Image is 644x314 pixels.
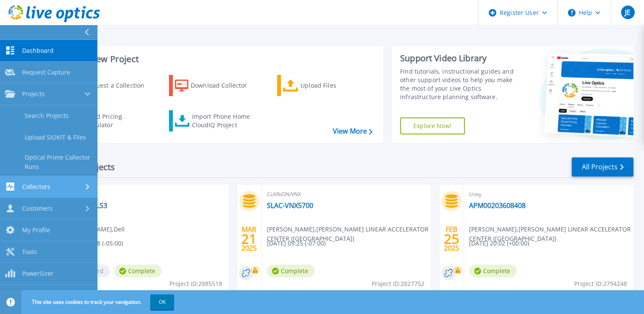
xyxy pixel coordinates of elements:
a: Download Collector [169,75,264,96]
span: Complete [114,265,162,277]
span: Complete [267,265,315,277]
span: 21 [241,235,257,243]
span: Dashboard [22,47,54,54]
div: Support Video Library [400,53,521,64]
a: Explore Now! [400,117,465,134]
span: Project ID: 2827752 [372,279,424,288]
a: Cloud Pricing Calculator [60,110,155,131]
div: Find tutorials, instructional guides and other support videos to help you make the most of your L... [400,67,521,101]
div: Cloud Pricing Calculator [83,112,152,129]
span: Customers [22,205,53,212]
span: Projects [22,90,45,98]
span: [PERSON_NAME] , [PERSON_NAME] LINEAR ACCELERATOR CENTER ([GEOGRAPHIC_DATA]) [469,225,633,243]
span: Project ID: 2885518 [169,279,222,288]
div: FEB 2025 [444,223,460,254]
span: 25 [444,235,459,243]
span: PowerSizer [22,270,54,277]
span: Complete [469,265,517,277]
span: Tools [22,248,37,256]
button: OK [150,294,174,310]
span: Collectors [22,183,50,191]
a: All Projects [572,157,633,177]
span: [PERSON_NAME] , [PERSON_NAME] LINEAR ACCELERATOR CENTER ([GEOGRAPHIC_DATA]) [267,225,431,243]
a: Request a Collection [60,75,155,96]
div: Download Collector [191,77,259,94]
span: [DATE] 20:02 (+00:00) [469,239,529,248]
span: CLARiiON/VNX [267,190,426,199]
span: Project ID: 2794248 [574,279,627,288]
h3: Start a New Project [60,54,372,64]
span: This site uses cookies to track your navigation. [23,294,174,310]
div: MAR 2025 [241,223,257,254]
div: Import Phone Home CloudIQ Project [192,112,258,129]
a: SLAC-VNX5700 [267,201,313,210]
a: APM00203608408 [469,201,526,210]
span: Request Capture [22,69,70,76]
span: JE [625,9,630,16]
span: Optical Prime [64,190,223,199]
span: [DATE] 09:25 (-07:00) [267,239,326,248]
span: Unity [469,190,628,199]
div: Request a Collection [85,77,153,94]
span: My Profile [22,226,50,234]
div: Upload Files [301,77,369,94]
a: Upload Files [277,75,372,96]
a: View More [333,127,372,135]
